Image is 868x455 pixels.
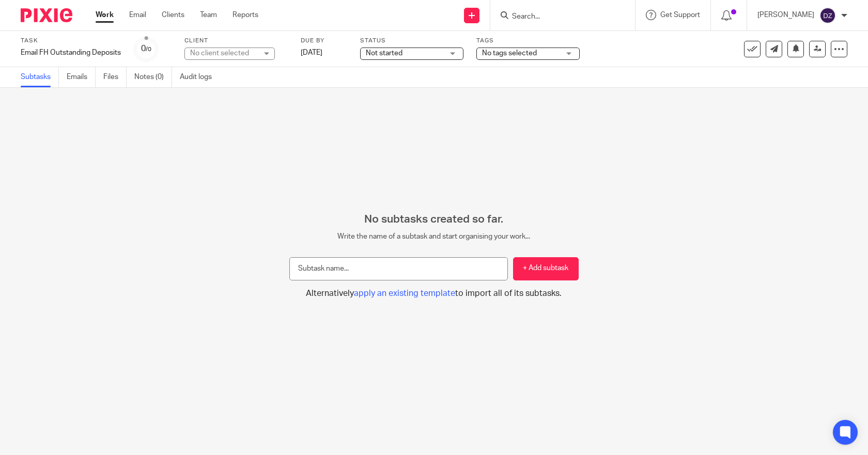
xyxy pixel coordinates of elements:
div: Email FH Outstanding Deposits [21,48,121,58]
a: Audit logs [180,67,220,87]
span: No tags selected [482,50,537,57]
a: Notes (0) [134,67,172,87]
input: Subtask name... [289,257,508,280]
label: Status [360,37,463,45]
span: Not started [366,50,402,57]
a: Email [129,10,146,20]
a: Reports [233,10,258,20]
a: Files [103,67,127,87]
img: svg%3E [819,7,836,24]
label: Task [21,37,121,45]
img: Pixie [21,8,72,22]
div: No client selected [190,48,257,58]
a: Work [96,10,114,20]
label: Due by [301,37,347,45]
a: Emails [67,67,96,87]
a: Subtasks [21,67,59,87]
span: Get Support [660,11,700,19]
a: Clients [162,10,184,20]
label: Tags [476,37,580,45]
h2: No subtasks created so far. [289,213,579,226]
label: Client [184,37,288,45]
div: 0 [141,43,151,55]
button: + Add subtask [513,257,579,280]
span: apply an existing template [354,289,455,297]
p: [PERSON_NAME] [757,10,814,20]
span: [DATE] [301,49,322,56]
a: Team [200,10,217,20]
input: Search [511,12,604,22]
button: Alternativelyapply an existing templateto import all of its subtasks. [289,288,579,299]
p: Write the name of a subtask and start organising your work... [289,231,579,242]
small: /0 [146,46,151,52]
